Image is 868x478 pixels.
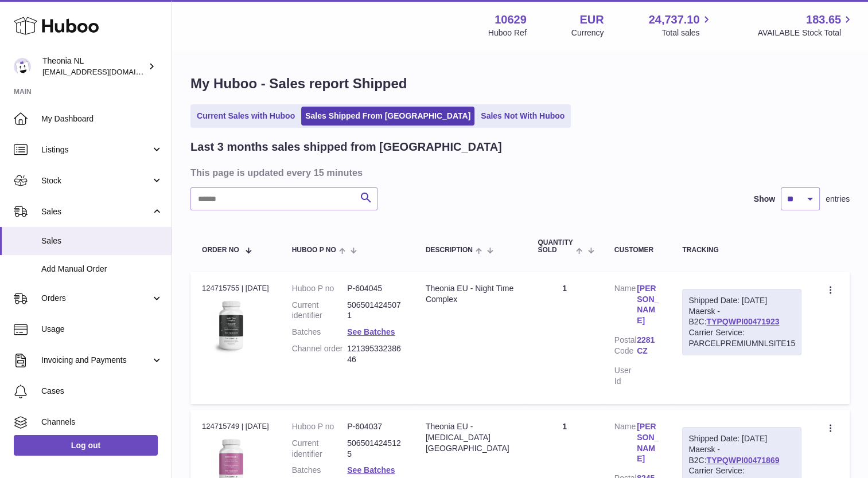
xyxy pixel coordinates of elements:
span: 183.65 [806,12,841,28]
h3: This page is updated every 15 minutes [190,166,847,179]
h1: My Huboo - Sales report Shipped [190,75,850,93]
span: Cases [41,386,163,397]
div: Carrier Service: PARCELPREMIUMNLSITE15 [688,327,795,349]
span: Invoicing and Payments [41,355,151,366]
span: Listings [41,144,151,155]
img: info@wholesomegoods.eu [14,58,31,75]
label: Show [754,194,775,205]
div: Huboo Ref [488,28,527,38]
span: Description [426,246,473,254]
a: 2281 CZ [637,335,659,356]
dt: Huboo P no [292,283,348,294]
span: Orders [41,293,151,304]
div: Theonia EU - [MEDICAL_DATA][GEOGRAPHIC_DATA] [426,421,515,454]
dt: Name [614,421,637,468]
dd: 12139533238646 [347,343,403,365]
a: Current Sales with Huboo [193,107,299,126]
a: [PERSON_NAME] [637,421,659,465]
span: My Dashboard [41,113,163,124]
a: TYPQWPI00471923 [706,317,779,326]
span: Total sales [661,28,713,38]
span: Sales [41,236,163,246]
dt: Huboo P no [292,421,348,432]
strong: 10629 [495,12,527,28]
dt: Current identifier [292,438,348,460]
a: [PERSON_NAME] [637,283,659,327]
a: See Batches [347,465,395,475]
dt: User Id [614,365,637,387]
span: Stock [41,175,151,186]
div: Theonia NL [42,56,146,77]
dd: 5065014245071 [347,300,403,322]
dt: Batches [292,327,348,338]
a: 183.65 AVAILABLE Stock Total [757,12,854,38]
dd: 5065014245125 [347,438,403,460]
span: Add Manual Order [41,264,163,275]
div: Theonia EU - Night Time Complex [426,283,515,305]
a: Sales Not With Huboo [477,107,569,126]
span: Sales [41,206,151,217]
div: Currency [571,28,604,38]
div: 124715755 | [DATE] [202,283,269,293]
div: 124715749 | [DATE] [202,421,269,432]
dd: P-604045 [347,283,403,294]
span: Quantity Sold [538,239,573,254]
img: 106291725893109.jpg [202,297,259,354]
span: entries [826,194,850,205]
div: Customer [614,246,660,254]
span: Huboo P no [292,246,336,254]
dt: Postal Code [614,335,637,359]
span: 24,737.10 [648,12,699,28]
h2: Last 3 months sales shipped from [GEOGRAPHIC_DATA] [190,139,502,155]
span: [EMAIL_ADDRESS][DOMAIN_NAME] [42,67,169,76]
a: 24,737.10 Total sales [648,12,713,38]
a: TYPQWPI00471869 [706,456,779,465]
dt: Batches [292,465,348,476]
span: Channels [41,417,163,428]
a: See Batches [347,327,395,336]
div: Shipped Date: [DATE] [688,295,795,306]
span: Order No [202,246,239,254]
div: Maersk - B2C: [682,289,801,355]
div: Tracking [682,246,801,254]
a: Log out [14,435,158,456]
span: AVAILABLE Stock Total [757,28,854,38]
strong: EUR [579,12,604,28]
dt: Name [614,283,637,330]
dt: Channel order [292,343,348,365]
div: Shipped Date: [DATE] [688,433,795,444]
dd: P-604037 [347,421,403,432]
td: 1 [526,272,602,404]
span: Usage [41,324,163,335]
dt: Current identifier [292,300,348,322]
a: Sales Shipped From [GEOGRAPHIC_DATA] [301,107,474,126]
